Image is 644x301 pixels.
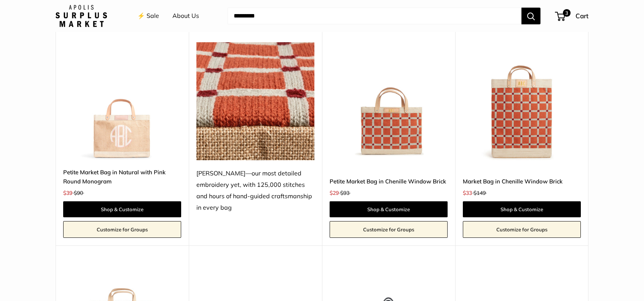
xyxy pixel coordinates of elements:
span: $93 [340,190,349,196]
span: $29 [330,190,339,196]
a: Market Bag in Chenille Window BrickMarket Bag in Chenille Window Brick [463,42,581,160]
span: $90 [74,190,83,196]
button: Search [521,8,540,24]
span: $33 [463,190,472,196]
input: Search... [228,8,521,24]
img: Chenille—our most detailed embroidery yet, with 125,000 stitches and hours of hand-guided craftsm... [196,42,314,160]
a: Shop & Customize [63,201,181,217]
a: Shop & Customize [330,201,448,217]
img: description_Make it yours with monogram. [63,42,181,160]
a: Customize for Groups [330,221,448,238]
a: Shop & Customize [463,201,581,217]
div: [PERSON_NAME]—our most detailed embroidery yet, with 125,000 stitches and hours of hand-guided cr... [196,168,314,213]
a: Market Bag in Chenille Window Brick [463,177,581,186]
a: description_Make it yours with monogram.Petite Market Bag in Natural with Pink Round Monogram [63,42,181,160]
span: $149 [473,190,486,196]
a: Petite Market Bag in Chenille Window Brick [330,177,448,186]
img: Petite Market Bag in Chenille Window Brick [330,42,448,160]
span: $39 [63,190,72,196]
img: Market Bag in Chenille Window Brick [463,42,581,160]
span: Cart [575,12,588,20]
a: Petite Market Bag in Chenille Window BrickPetite Market Bag in Chenille Window Brick [330,42,448,160]
a: ⚡️ Sale [137,10,159,22]
a: About Us [172,10,199,22]
img: Apolis: Surplus Market [56,5,107,27]
span: 3 [563,9,571,17]
a: Customize for Groups [463,221,581,238]
a: 3 Cart [556,10,588,22]
a: Petite Market Bag in Natural with Pink Round Monogram [63,168,181,186]
a: Customize for Groups [63,221,181,238]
